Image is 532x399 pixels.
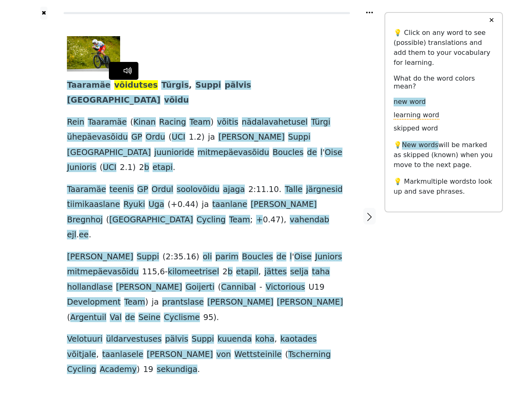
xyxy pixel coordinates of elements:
span: juunioride [154,148,194,158]
span: pälvis [225,80,251,91]
span: b [228,267,233,277]
span: . [183,252,186,262]
span: 2 [248,185,253,195]
span: ) [202,132,205,143]
span: Talle [285,185,303,195]
span: de [125,313,135,323]
button: ✖ [40,7,47,20]
span: : [254,185,256,195]
span: ) [145,297,148,308]
span: 1 [128,163,133,173]
span: ( [130,117,133,128]
span: Val [110,313,122,323]
span: parim [215,252,239,262]
span: 47 [271,215,281,225]
span: võidutses [114,80,158,91]
span: tiimikaaslane [67,199,120,210]
span: 1 [189,132,194,143]
span: ( [163,252,166,262]
span: , [274,334,277,345]
span: ' [292,252,294,262]
button: ✕ [484,13,499,28]
span: von [216,350,231,360]
span: Boucles [242,252,273,262]
span: Development [67,297,121,308]
span: üldarvestuses [106,334,162,345]
span: . [194,132,196,143]
span: Türgis [161,80,189,91]
span: oli [203,252,212,262]
span: 95 [203,313,213,323]
span: 0 [177,199,182,210]
span: 44 [185,199,195,210]
span: Cannibal [221,282,256,293]
span: Türgi [311,117,330,128]
span: : [171,252,173,262]
span: selja [290,267,308,277]
span: . [182,199,185,210]
span: Velotuuri [67,334,103,345]
span: [GEOGRAPHIC_DATA] [67,95,160,106]
span: Seine [138,313,160,323]
p: 💡 Mark to look up and save phrases. [394,177,494,197]
span: Kinan [133,117,156,128]
span: (+ [167,199,177,210]
span: koha [255,334,274,345]
span: ) [133,163,136,173]
span: . [266,185,268,195]
span: . [89,230,91,240]
span: GP [137,185,148,195]
span: . [173,163,175,173]
span: Junioris [67,163,96,173]
span: Cycling [67,365,96,375]
span: mitmepäevasõidu [197,148,269,158]
span: 2 [139,163,144,173]
span: ) [195,199,199,210]
span: kuuenda [217,334,252,345]
span: ) [137,365,140,375]
img: 2907459hfd4at24.jpg [67,36,120,71]
span: ja [202,199,209,210]
span: Bregnhoj [67,215,103,225]
span: 10 [269,185,279,195]
span: Boucles [273,148,304,158]
span: järgnesid [306,185,342,195]
span: GP [131,132,142,143]
span: l [290,252,292,262]
span: nädalavahetusel [242,117,308,128]
span: 115 [142,267,158,277]
span: + [256,215,263,225]
span: de [276,252,286,262]
span: [PERSON_NAME] [277,297,343,308]
span: 19 [143,365,153,375]
span: Racing [159,117,186,128]
span: [PERSON_NAME] [207,297,273,308]
span: Wettsteinile [234,350,282,360]
span: ühepäevasõidu [67,132,128,143]
span: [GEOGRAPHIC_DATA] [109,215,193,225]
span: Academy [100,365,137,375]
span: , [189,80,192,91]
span: [PERSON_NAME] [116,282,182,293]
span: ). [213,313,219,323]
span: pälvis [165,334,188,345]
span: Taaramäe [67,80,111,91]
span: Tscherning [288,350,330,360]
span: Team [229,215,250,225]
span: ja [208,132,215,143]
span: l [320,148,323,158]
span: Ordu [145,132,165,143]
span: new word [394,98,426,106]
span: UCI [103,163,116,173]
span: ' [323,148,325,158]
span: Goijerti [185,282,214,293]
span: ( [106,215,109,225]
span: UCI [172,132,185,143]
p: 💡 Click on any word to see (possible) translations and add them to your vocabulary for learning. [394,28,494,68]
span: ( [67,313,70,323]
span: ( [168,132,172,143]
span: ajaga [223,185,245,195]
span: Taaramäe [88,117,127,128]
span: Ordul [152,185,173,195]
span: , [96,350,99,360]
